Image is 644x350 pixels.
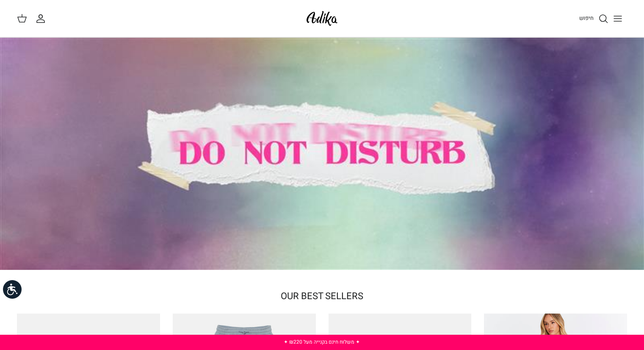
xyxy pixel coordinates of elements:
a: חיפוש [579,14,608,24]
span: חיפוש [579,14,594,22]
img: Adika IL [304,8,340,28]
a: OUR BEST SELLERS [281,289,363,303]
button: Toggle menu [608,9,627,28]
a: ✦ משלוח חינם בקנייה מעל ₪220 ✦ [284,338,360,346]
a: החשבון שלי [36,14,49,24]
